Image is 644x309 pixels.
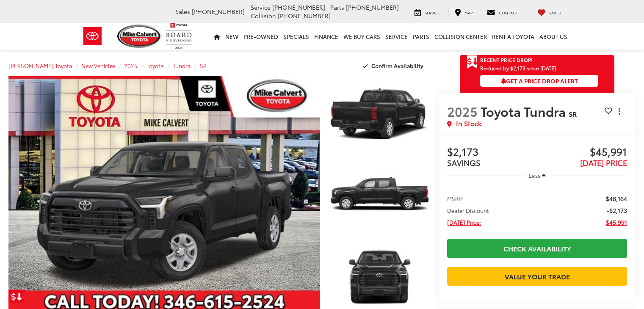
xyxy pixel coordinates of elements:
[447,157,481,168] span: SAVINGS
[447,239,627,258] a: Check Availability
[77,22,108,50] img: Toyota
[447,194,464,203] span: MSRP:
[346,3,399,11] span: [PHONE_NUMBER]
[146,62,164,69] a: Toyota
[192,7,245,16] span: [PHONE_NUMBER]
[425,10,440,15] span: Service
[341,23,383,50] a: WE BUY CARS
[529,171,540,179] span: Less
[531,8,568,16] a: My Saved Vehicles
[241,23,281,50] a: Pre-Owned
[448,8,479,16] a: Map
[481,102,569,120] span: Toyota Tundra
[480,56,533,63] span: Recent Price Drop!
[467,55,478,69] span: Get Price Drop Alert
[281,23,312,50] a: Specials
[329,76,430,152] a: Expand Photo 1
[200,62,207,69] a: SR
[549,10,561,15] span: Saved
[410,23,432,50] a: Parts
[480,65,598,71] span: Reduced by $2,173 since [DATE]
[328,156,431,233] img: 2025 Toyota Tundra SR
[251,3,271,11] span: Service
[223,23,241,50] a: New
[408,8,447,16] a: Service
[501,77,578,85] span: Get a Price Drop Alert
[447,267,627,286] a: Value Your Trade
[569,109,577,119] span: SR
[371,62,423,69] span: Confirm Availability
[607,206,627,215] span: -$2,173
[272,3,325,11] span: [PHONE_NUMBER]
[499,10,518,15] span: Contact
[489,23,537,50] a: Rent a Toyota
[328,75,431,153] img: 2025 Toyota Tundra SR
[251,11,276,20] span: Collision
[358,58,431,73] button: Confirm Availability
[537,146,627,159] span: $45,991
[612,104,627,119] button: Actions
[175,7,190,16] span: Sales
[525,168,550,183] button: Less
[278,11,331,20] span: [PHONE_NUMBER]
[8,290,25,303] a: Get Price Drop Alert
[447,146,537,159] span: $2,173
[464,10,473,15] span: Map
[117,25,162,48] img: Mike Calvert Toyota
[173,62,191,69] a: Tundra
[81,62,115,69] a: New Vehicles
[447,218,481,226] span: [DATE] Price:
[8,62,72,69] a: [PERSON_NAME] Toyota
[330,3,344,11] span: Parts
[606,194,627,203] span: $48,164
[211,23,223,50] a: Home
[580,157,627,168] span: [DATE] PRICE
[619,108,620,115] span: dropdown dots
[606,218,627,226] span: $45,991
[537,23,570,50] a: About Us
[312,23,341,50] a: Finance
[329,157,430,232] a: Expand Photo 2
[447,102,478,120] span: 2025
[383,23,410,50] a: Service
[124,62,138,69] a: 2025
[447,206,489,215] span: Dealer Discount
[460,55,614,65] a: Get Price Drop Alert Recent Price Drop!
[481,8,524,16] a: Contact
[456,119,481,128] span: In Stock
[432,23,489,50] a: Collision Center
